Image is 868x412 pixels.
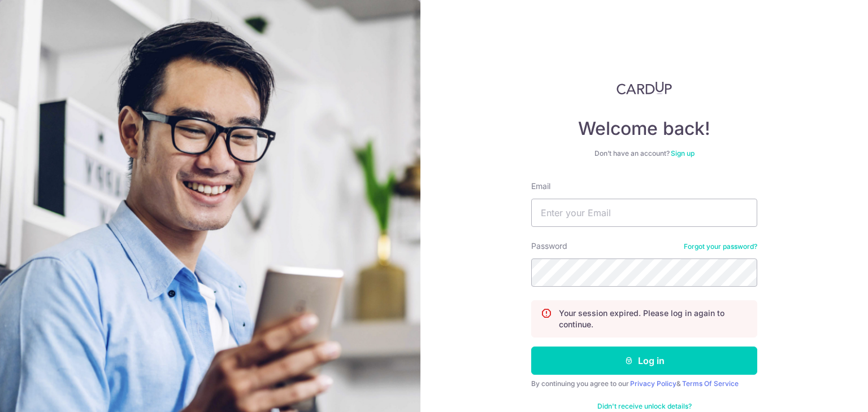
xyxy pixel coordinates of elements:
[531,149,757,158] div: Don’t have an account?
[630,379,676,388] a: Privacy Policy
[531,347,757,375] button: Log in
[671,149,695,157] a: Sign up
[531,379,757,388] div: By continuing you agree to our &
[531,199,757,227] input: Enter your Email
[531,117,757,140] h4: Welcome back!
[531,181,550,192] label: Email
[684,242,757,251] a: Forgot your password?
[682,379,739,388] a: Terms Of Service
[597,402,692,411] a: Didn't receive unlock details?
[559,308,748,330] p: Your session expired. Please log in again to continue.
[617,81,672,95] img: CardUp Logo
[531,240,567,252] label: Password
